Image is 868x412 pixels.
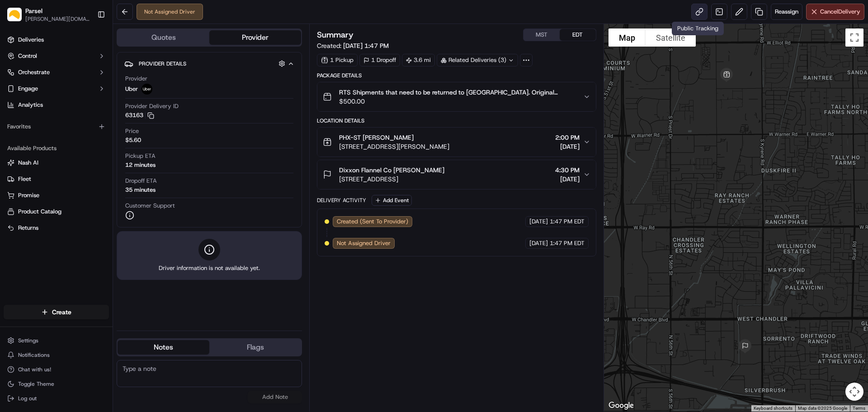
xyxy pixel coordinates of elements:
a: Deliveries [4,33,109,47]
span: 1:47 PM EDT [550,239,585,247]
span: Customer Support [125,202,175,210]
button: Notes [118,340,209,355]
div: Package Details [317,72,596,79]
span: PHX-ST [PERSON_NAME] [339,133,414,142]
button: Reassign [771,4,802,20]
span: Created: [317,41,389,50]
span: Settings [18,337,38,344]
a: Returns [7,224,105,232]
button: RTS Shipments that need to be returned to [GEOGRAPHIC_DATA]. Original Customer Names are Dad Dad ... [317,82,595,111]
span: Log out [18,395,37,402]
div: Favorites [4,119,109,134]
span: Notifications [18,351,50,359]
button: Nash AI [4,156,109,170]
button: CancelDelivery [806,4,864,20]
span: 4:30 PM [555,166,580,175]
h3: Summary [317,31,354,39]
button: EDT [560,29,596,41]
a: Promise [7,191,105,199]
a: Analytics [4,98,109,112]
span: Product Catalog [18,208,61,216]
span: Deliveries [18,36,44,44]
button: Engage [4,81,109,96]
button: Show satellite imagery [646,28,696,47]
span: 1:47 PM EDT [550,218,585,226]
span: 2:00 PM [555,133,580,142]
div: 3.6 mi [402,54,435,66]
div: Related Deliveries (3) [437,54,518,66]
a: Terms (opens in new tab) [853,406,865,411]
button: PHX-ST [PERSON_NAME][STREET_ADDRESS][PERSON_NAME]2:00 PM[DATE] [317,128,595,156]
span: Parsel [25,6,42,15]
span: Provider Delivery ID [125,102,179,110]
button: Notifications [4,349,109,361]
button: Show street map [609,28,646,47]
img: Alex Weir [9,132,24,146]
button: [PERSON_NAME][DOMAIN_NAME][EMAIL_ADDRESS][PERSON_NAME][DOMAIN_NAME] [25,15,90,23]
div: Location Details [317,117,596,124]
p: Welcome 👋 [9,36,165,51]
span: Fleet [18,175,31,183]
span: Knowledge Base [18,178,69,187]
button: Keyboard shortcuts [754,405,793,412]
button: Log out [4,392,109,405]
span: • [75,140,78,147]
span: Returns [18,224,38,232]
span: Toggle Theme [18,380,54,388]
span: Engage [18,85,38,93]
span: Control [18,52,37,60]
button: Flags [209,340,301,355]
span: Price [125,127,139,135]
button: Chat with us! [4,363,109,376]
button: Settings [4,334,109,347]
span: Dropoff ETA [125,177,157,185]
a: Fleet [7,175,105,183]
span: Promise [18,191,39,199]
span: Driver information is not available yet. [159,264,260,272]
img: 1736555255976-a54dd68f-1ca7-489b-9aae-adbdc363a1c4 [9,86,25,103]
img: 1755196953914-cd9d9cba-b7f7-46ee-b6f5-75ff69acacf5 [19,86,35,103]
a: Open this area in Google Maps (opens a new window) [606,400,636,412]
button: ParselParsel[PERSON_NAME][DOMAIN_NAME][EMAIL_ADDRESS][PERSON_NAME][DOMAIN_NAME] [4,4,94,25]
img: Nash [9,9,27,27]
div: 12 minutes [125,161,156,169]
span: Created (Sent To Provider) [337,218,408,226]
span: Orchestrate [18,68,50,76]
button: Create [4,305,109,319]
div: Public Tracking [672,22,724,35]
img: Parsel [7,8,22,22]
button: Start new chat [154,89,165,100]
a: Product Catalog [7,208,105,216]
span: $500.00 [339,97,576,106]
span: Not Assigned Driver [337,239,391,247]
button: Quotes [118,30,209,45]
span: [STREET_ADDRESS] [339,175,444,184]
span: [DATE] 1:47 PM [343,42,389,50]
button: 63163 [125,111,154,119]
span: Provider Details [139,60,186,67]
a: 💻API Documentation [73,174,149,190]
span: [DATE] [555,142,580,151]
span: [PERSON_NAME] [28,140,73,147]
button: Promise [4,188,109,203]
div: 💻 [76,179,84,186]
input: Got a question? Start typing here... [24,58,163,68]
button: See all [140,116,165,127]
span: RTS Shipments that need to be returned to [GEOGRAPHIC_DATA]. Original Customer Names are Dad Dad ... [339,88,576,97]
div: Available Products [4,141,109,156]
button: Provider [209,30,301,45]
button: Provider Details [124,56,294,71]
button: Product Catalog [4,204,109,219]
div: We're available if you need us! [41,95,124,103]
span: Cancel Delivery [820,8,860,16]
button: Toggle fullscreen view [845,28,863,47]
span: Chat with us! [18,366,51,373]
button: Control [4,49,109,63]
span: [DATE] [529,239,548,247]
span: Analytics [18,101,43,109]
span: Reassign [775,8,798,16]
span: $5.60 [125,136,141,144]
div: 35 minutes [125,186,156,194]
button: Fleet [4,172,109,186]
